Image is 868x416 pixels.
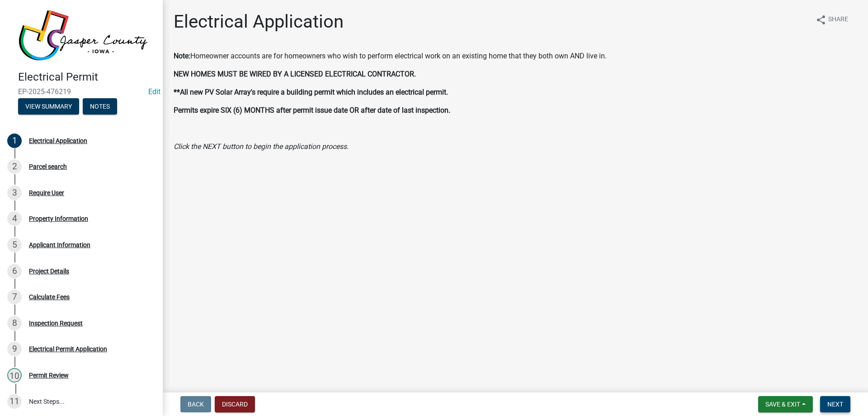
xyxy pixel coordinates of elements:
[7,368,22,383] div: 10
[83,103,117,110] wm-modal-confirm: Notes
[827,401,843,408] span: Next
[188,401,204,408] span: Back
[29,268,69,274] div: Project Details
[7,211,22,226] div: 4
[7,394,22,409] div: 11
[215,396,255,412] button: Discard
[18,98,79,115] button: View Summary
[29,190,64,196] div: Require User
[765,401,800,408] span: Save & Exit
[83,98,117,115] button: Notes
[7,134,22,148] div: 1
[29,215,88,222] div: Property Information
[7,238,22,252] div: 5
[29,242,90,248] div: Applicant Information
[174,70,416,78] strong: NEW HOMES MUST BE WIRED BY A LICENSED ELECTRICAL CONTRACTOR.
[174,52,190,60] strong: Note:
[174,106,450,115] strong: Permits expire SIX (6) MONTHS after permit issue date OR after date of last inspection.
[148,87,160,96] a: Edit
[7,342,22,356] div: 9
[18,71,156,84] h4: Electrical Permit
[29,138,87,144] div: Electrical Application
[148,87,160,96] wm-modal-confirm: Edit Application Number
[7,316,22,330] div: 8
[174,88,448,96] strong: **All new PV Solar Array's require a building permit which includes an electrical permit.
[758,396,813,412] button: Save & Exit
[7,186,22,200] div: 3
[7,159,22,174] div: 2
[820,396,850,412] button: Next
[808,11,855,29] button: shareShare
[828,14,848,25] span: Share
[174,11,344,33] h1: Electrical Application
[29,163,67,170] div: Parcel search
[29,320,83,326] div: Inspection Request
[29,294,70,300] div: Calculate Fees
[18,87,145,96] span: EP-2025-476219
[174,51,857,62] p: Homeowner accounts are for homeowners who wish to perform electrical work on an existing home tha...
[7,290,22,304] div: 7
[29,372,69,378] div: Permit Review
[29,346,107,352] div: Electrical Permit Application
[18,103,79,110] wm-modal-confirm: Summary
[18,10,148,61] img: Jasper County, Iowa
[174,142,349,151] i: Click the NEXT button to begin the application process.
[7,264,22,278] div: 6
[180,396,211,412] button: Back
[816,14,826,25] i: share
